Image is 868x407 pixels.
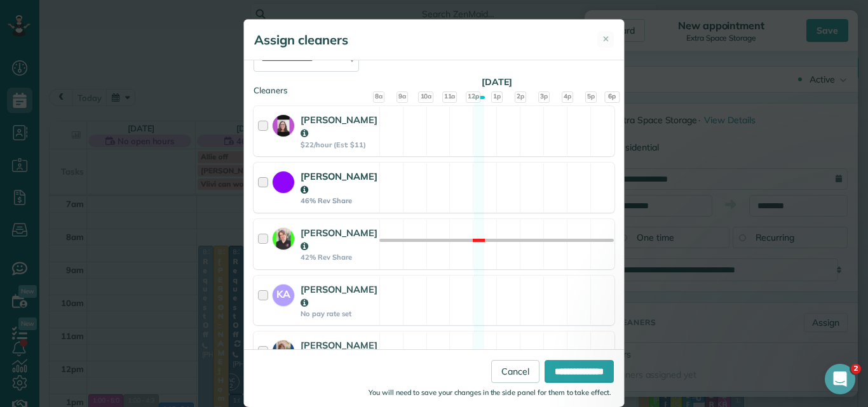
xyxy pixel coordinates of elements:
[301,140,377,149] strong: $22/hour (Est: $11)
[602,33,609,45] span: ✕
[65,161,226,208] li: Appointment and customer notes are now on their own screen, just like on desktop — cleaner and ea...
[55,86,226,135] div: Tonight we’re rolling out a new version of the ZenMaid mobile app with improvements designed to m...
[301,283,377,309] strong: [PERSON_NAME]
[273,284,294,302] strong: KA
[55,223,226,234] p: Message from Alexandre, sent 1m ago
[301,309,377,318] strong: No pay rate set
[825,364,855,394] iframe: Intercom live chat
[55,142,226,161] h2: ✨ Easier to use
[301,227,377,252] strong: [PERSON_NAME]
[301,339,377,364] strong: [PERSON_NAME]
[254,31,348,49] h5: Assign cleaners
[29,30,49,51] img: Profile image for Alexandre
[851,364,861,374] span: 2
[55,215,226,234] h2: 📍 Better tracking
[301,196,377,205] strong: 46% Rev Share
[301,170,377,196] strong: [PERSON_NAME]
[301,114,377,139] strong: [PERSON_NAME]
[301,253,377,262] strong: 42% Rev Share
[55,67,226,79] div: Hi [PERSON_NAME],
[55,27,226,218] div: Message content
[55,27,226,67] h1: 📱 ZenMaid Mobile Update v7.16.2
[369,388,611,397] small: You will need to save your changes in the side panel for them to take effect.
[254,84,614,88] div: Cleaners
[491,360,539,383] a: Cancel
[19,19,235,243] div: message notification from Alexandre, 1m ago. 📱 ZenMaid Mobile Update v7.16.2 Hi Lisa, Tonight we’...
